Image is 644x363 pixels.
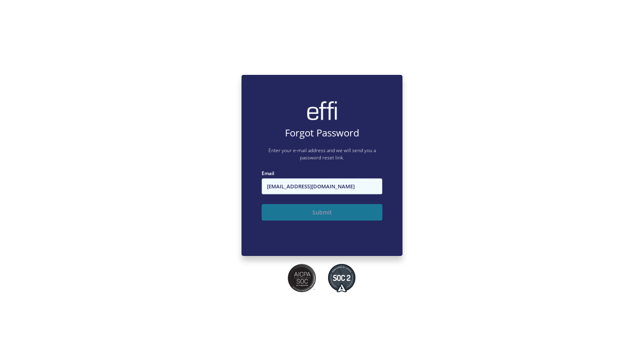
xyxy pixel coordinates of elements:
img: SOC2 badges [288,264,316,292]
label: Email [262,169,382,177]
p: Enter your e-mail address and we will send you a password reset link. [262,147,382,161]
h4: Forgot Password [262,127,382,139]
img: brand-logo.ec75409.png [306,101,338,121]
img: SOC2 badges [328,264,355,292]
input: Enter your e-mail [262,178,382,194]
button: Submit [262,204,382,221]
